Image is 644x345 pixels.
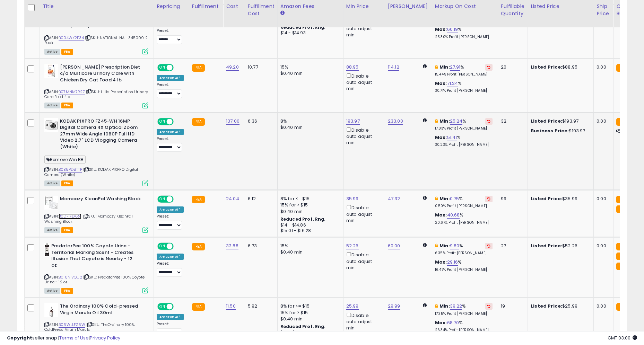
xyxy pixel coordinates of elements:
[157,322,184,337] div: Preset:
[157,261,184,277] div: Preset:
[157,254,184,260] div: Amazon AI *
[346,195,359,202] a: 35.99
[435,134,493,147] div: %
[388,195,400,202] a: 47.32
[44,243,148,293] div: ASIN:
[435,319,447,326] b: Max:
[44,180,60,186] span: All listings currently available for purchase on Amazon
[192,196,205,203] small: FBA
[44,156,86,163] span: Remove Win BB
[226,195,239,202] a: 24.04
[435,196,493,209] div: %
[616,253,629,260] small: FBA
[44,227,60,233] span: All listings currently available for purchase on Amazon
[435,311,493,316] p: 17.35% Profit [PERSON_NAME]
[59,213,81,219] a: B0DF1FDKR4
[435,88,493,93] p: 30.71% Profit [PERSON_NAME]
[280,303,338,309] div: 8% for <= $15
[435,204,493,209] p: 0.50% Profit [PERSON_NAME]
[447,26,458,33] a: 60.19
[501,303,522,309] div: 19
[346,72,380,92] div: Disable auto adjust min
[226,118,240,125] a: 137.00
[597,3,610,17] div: Ship Price
[44,322,134,332] span: | SKU: TheOrdinary 100% ColdPress Virgin Marula
[435,80,447,87] b: Max:
[60,118,144,152] b: KODAK PIXPRO FZ45-WH 16MP Digital Camera 4X Optical Zoom 27mm Wide Angle 1080P Full HD Video 2.7"...
[44,35,148,45] span: | SKU: NATIONAL NAIL 345099 2 Pack
[226,64,239,71] a: 49.20
[346,118,360,125] a: 193.97
[61,227,73,233] span: FBA
[158,196,167,202] span: ON
[7,335,120,342] div: seller snap | |
[346,311,380,331] div: Disable auto adjust min
[44,243,50,257] img: 31XUkenT9HL._SL40_.jpg
[435,35,493,39] p: 25.30% Profit [PERSON_NAME]
[531,195,562,202] b: Listed Price:
[158,64,167,70] span: ON
[90,335,120,341] a: Privacy Policy
[158,244,167,249] span: ON
[616,263,629,270] small: FBA
[192,243,205,250] small: FBA
[44,89,148,99] span: | SKU: Hills Prescription Urinary Care Food 4lb
[59,89,85,95] a: B07MNM7R27
[44,10,148,54] div: ASIN:
[447,212,460,219] a: 40.68
[346,242,359,249] a: 52.26
[280,70,338,77] div: $0.40 min
[616,303,629,311] small: FBA
[44,213,133,224] span: | SKU: Momcozy KleanPal Washing Block
[435,26,447,33] b: Max:
[173,118,184,124] span: OFF
[280,324,326,329] b: Reduced Prof. Rng.
[440,303,450,309] b: Min:
[157,206,184,213] div: Amazon AI *
[59,167,82,172] a: B0B8PD8TTP
[346,204,380,224] div: Disable auto adjust min
[435,303,493,316] div: %
[157,214,184,230] div: Preset:
[44,103,60,108] span: All listings currently available for purchase on Amazon
[44,118,58,132] img: 31olQ4o9OQL._SL40_.jpg
[157,3,186,10] div: Repricing
[616,205,629,213] small: FBA
[531,118,588,124] div: $193.97
[44,167,138,177] span: | SKU: KODAK PIXPRO Digital Camera (White)
[447,134,457,141] a: 51.41
[447,319,459,326] a: 68.70
[280,10,285,16] small: Amazon Fees.
[435,251,493,256] p: 6.35% Profit [PERSON_NAME]
[440,195,450,202] b: Min:
[280,222,338,228] div: $14 - $14.86
[388,303,400,310] a: 29.99
[501,64,522,70] div: 20
[192,118,205,126] small: FBA
[597,243,608,249] div: 0.00
[173,64,184,70] span: OFF
[501,3,525,17] div: Fulfillable Quantity
[346,18,380,38] div: Disable auto adjust min
[435,65,438,69] i: This overrides the store level min markup for this listing
[435,134,447,141] b: Max:
[447,80,458,87] a: 71.24
[597,118,608,124] div: 0.00
[157,136,184,152] div: Preset:
[346,303,359,310] a: 25.99
[440,242,450,249] b: Min:
[280,202,338,208] div: 15% for > $15
[280,243,338,249] div: 15%
[280,310,338,316] div: 15% for > $15
[192,303,205,311] small: FBA
[44,64,58,78] img: 41FqqBG8wpL._SL40_.jpg
[435,212,447,218] b: Max:
[61,180,73,186] span: FBA
[43,3,151,10] div: Title
[157,75,184,81] div: Amazon AI *
[44,64,148,108] div: ASIN:
[158,304,167,310] span: ON
[192,64,205,72] small: FBA
[435,72,493,77] p: 15.44% Profit [PERSON_NAME]
[435,3,495,10] div: Markup on Cost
